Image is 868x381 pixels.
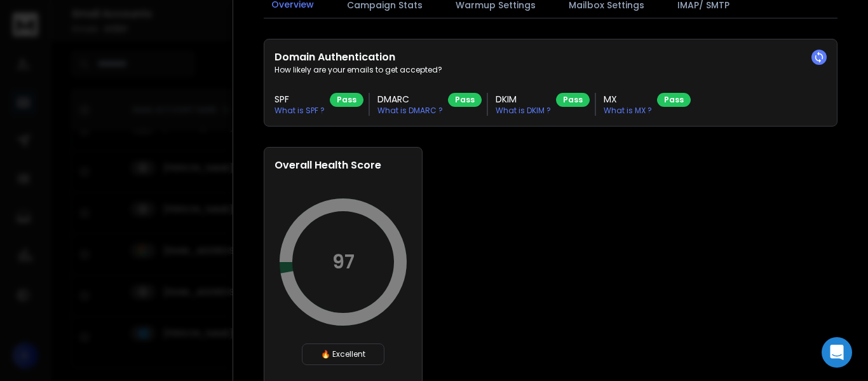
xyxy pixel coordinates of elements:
[556,93,590,107] div: Pass
[657,93,691,107] div: Pass
[822,337,852,368] div: Open Intercom Messenger
[275,93,325,106] h3: SPF
[275,106,325,116] p: What is SPF ?
[275,158,412,173] h2: Overall Health Score
[496,93,551,106] h3: DKIM
[302,343,384,365] div: 🔥 Excellent
[448,93,482,107] div: Pass
[330,93,363,107] div: Pass
[332,251,355,274] p: 97
[275,65,827,75] p: How likely are your emails to get accepted?
[377,106,443,116] p: What is DMARC ?
[604,93,652,106] h3: MX
[604,106,652,116] p: What is MX ?
[496,106,551,116] p: What is DKIM ?
[275,50,827,65] h2: Domain Authentication
[377,93,443,106] h3: DMARC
